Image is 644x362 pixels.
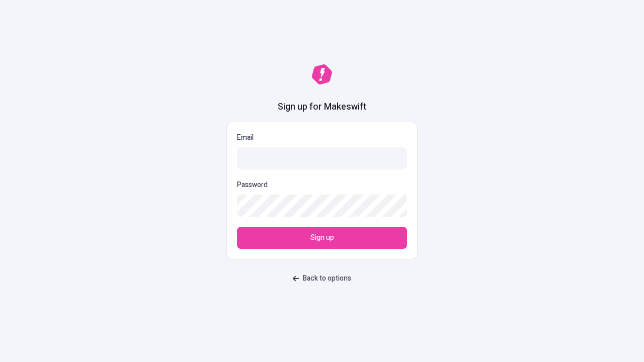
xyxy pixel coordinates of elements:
h1: Sign up for Makeswift [278,101,366,114]
p: Password [237,179,268,191]
input: Email [237,147,407,169]
span: Back to options [303,273,351,284]
p: Email [237,132,407,143]
button: Back to options [287,269,357,288]
button: Sign up [237,227,407,249]
span: Sign up [310,232,334,243]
